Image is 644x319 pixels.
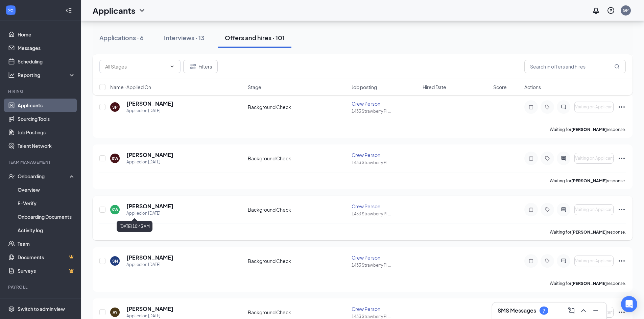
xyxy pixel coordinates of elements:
svg: Analysis [8,72,15,78]
svg: Tag [543,156,551,161]
svg: WorkstreamLogo [7,7,14,14]
div: Background Check [248,206,348,213]
a: E-Verify [18,196,75,210]
p: Waiting for response. [550,178,626,184]
a: PayrollCrown [18,294,75,308]
div: Switch to admin view [18,305,65,312]
div: Crew Person [352,152,418,158]
div: Crew Person [352,254,418,261]
div: Onboarding [18,173,70,180]
div: Offers and hires · 101 [225,33,285,42]
div: GP [623,7,629,13]
input: Search in offers and hires [524,60,626,73]
button: Waiting on Applicant [574,204,614,215]
div: Payroll [8,284,74,290]
div: Applied on [DATE] [126,159,173,165]
svg: ActiveChat [559,104,568,110]
button: Minimize [590,305,601,316]
div: 1433 Strawberry Pl ... [352,211,418,217]
input: All Stages [105,63,167,70]
svg: Ellipses [618,308,626,316]
svg: Tag [543,104,551,110]
h5: [PERSON_NAME] [126,151,173,159]
svg: ChevronDown [169,64,175,69]
svg: Ellipses [618,257,626,265]
svg: ActiveChat [559,258,568,264]
h5: [PERSON_NAME] [126,203,173,210]
button: ComposeMessage [566,305,577,316]
svg: QuestionInfo [607,6,615,15]
svg: Minimize [592,307,600,315]
div: Reporting [18,72,76,78]
svg: ActiveChat [559,207,568,212]
svg: ActiveChat [559,156,568,161]
svg: Filter [189,62,197,71]
span: Waiting on Applicant [574,105,614,109]
button: ChevronUp [578,305,589,316]
span: Stage [248,84,261,90]
div: SN [112,258,118,264]
button: Waiting on Applicant [574,102,614,112]
a: Sourcing Tools [18,112,75,126]
h5: [PERSON_NAME] [126,254,173,261]
a: Messages [18,41,75,55]
h1: Applicants [93,5,135,16]
b: [PERSON_NAME] [571,127,607,132]
svg: Ellipses [618,154,626,162]
div: Applications · 6 [99,33,144,42]
p: Waiting for response. [550,127,626,132]
svg: ChevronUp [579,307,588,315]
svg: Note [527,207,535,212]
button: Waiting on Applicant [574,307,614,318]
div: Applied on [DATE] [126,261,173,268]
a: Talent Network [18,139,75,153]
div: Background Check [248,104,348,110]
p: Waiting for response. [550,229,626,235]
div: SW [112,156,118,161]
div: Hiring [8,88,74,94]
div: AY [113,310,118,315]
a: DocumentsCrown [18,250,75,264]
span: Actions [524,84,541,90]
b: [PERSON_NAME] [571,230,607,235]
div: Crew Person [352,305,418,312]
h5: [PERSON_NAME] [126,100,173,107]
svg: Note [527,104,535,110]
div: 7 [543,308,545,314]
a: Team [18,237,75,250]
a: Onboarding Documents [18,210,75,223]
svg: Tag [543,207,551,212]
a: Scheduling [18,55,75,68]
span: Job posting [352,84,377,90]
div: Crew Person [352,100,418,107]
a: Home [18,28,75,41]
div: Background Check [248,155,348,162]
div: 1433 Strawberry Pl ... [352,160,418,165]
svg: Note [527,258,535,264]
svg: Ellipses [618,206,626,214]
div: Open Intercom Messenger [621,296,637,312]
span: Name · Applied On [110,84,151,90]
div: Interviews · 13 [164,33,205,42]
a: Overview [18,183,75,196]
div: [DATE] 10:43 AM [117,221,152,232]
div: Applied on [DATE] [126,210,173,217]
svg: Settings [8,305,15,312]
div: Background Check [248,258,348,264]
div: Team Management [8,159,74,165]
svg: ComposeMessage [567,307,575,315]
span: Waiting on Applicant [574,259,614,263]
svg: Notifications [592,6,600,15]
svg: Ellipses [618,103,626,111]
a: Activity log [18,223,75,237]
div: 1433 Strawberry Pl ... [352,262,418,268]
svg: UserCheck [8,173,15,180]
button: Waiting on Applicant [574,153,614,164]
svg: Collapse [65,7,72,14]
b: [PERSON_NAME] [571,178,607,183]
div: Crew Person [352,203,418,210]
p: Waiting for response. [550,281,626,286]
div: Applied on [DATE] [126,107,173,114]
h3: SMS Messages [498,307,536,314]
span: Waiting on Applicant [574,156,614,161]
